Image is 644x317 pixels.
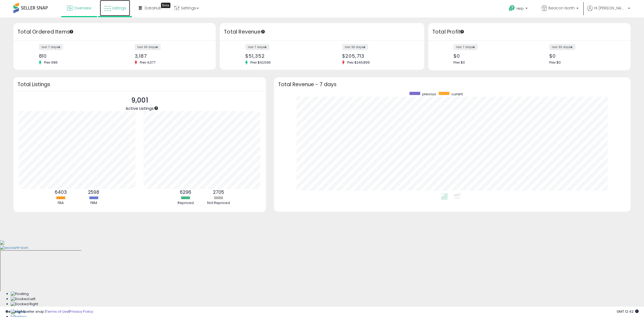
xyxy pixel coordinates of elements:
[180,189,191,195] b: 6296
[112,5,126,11] span: Listings
[69,29,74,34] div: Tooltip anchor
[17,28,212,36] h3: Total Ordered Items
[453,60,465,65] span: Prev: $0
[126,95,154,105] p: 9,001
[213,189,224,195] b: 2705
[55,189,67,195] b: 6403
[135,44,161,50] label: last 30 days
[39,44,63,50] label: last 7 days
[549,53,621,59] div: $0
[11,309,25,315] img: Home
[135,53,207,59] div: 3,187
[587,5,630,17] a: Hi [PERSON_NAME]
[342,44,368,50] label: last 30 days
[245,44,269,50] label: last 7 days
[39,53,111,59] div: 810
[548,5,575,11] span: Beacon North
[126,105,154,111] span: Active Listings
[504,1,533,17] a: Help
[78,201,110,206] div: FBM
[74,5,91,11] span: Overview
[278,82,627,86] h3: Total Revenue - 7 days
[451,92,463,96] span: current
[460,29,464,34] div: Tooltip anchor
[137,60,158,65] span: Prev: 4,077
[549,44,575,50] label: last 30 days
[342,53,415,59] div: $205,713
[345,60,372,65] span: Prev: $246,899
[422,92,436,96] span: previous
[88,189,99,195] b: 2598
[11,292,29,297] img: Floating
[11,297,35,302] img: Docked Left
[224,28,420,36] h3: Total Revenue
[161,3,170,8] div: Tooltip anchor
[453,53,525,59] div: $0
[245,53,318,59] div: $51,352
[45,201,77,206] div: FBA
[170,201,202,206] div: Repriced
[154,106,159,111] div: Tooltip anchor
[41,60,60,65] span: Prev: 686
[432,28,627,36] h3: Total Profit
[453,44,478,50] label: last 7 days
[508,5,515,12] i: Get Help
[594,5,626,11] span: Hi [PERSON_NAME]
[248,60,273,65] span: Prev: $42,596
[203,201,235,206] div: Not Repriced
[145,5,162,11] span: DataHub
[11,302,38,307] img: Docked Right
[17,82,262,86] h3: Total Listings
[549,60,561,65] span: Prev: $0
[517,6,524,11] span: Help
[261,29,265,34] div: Tooltip anchor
